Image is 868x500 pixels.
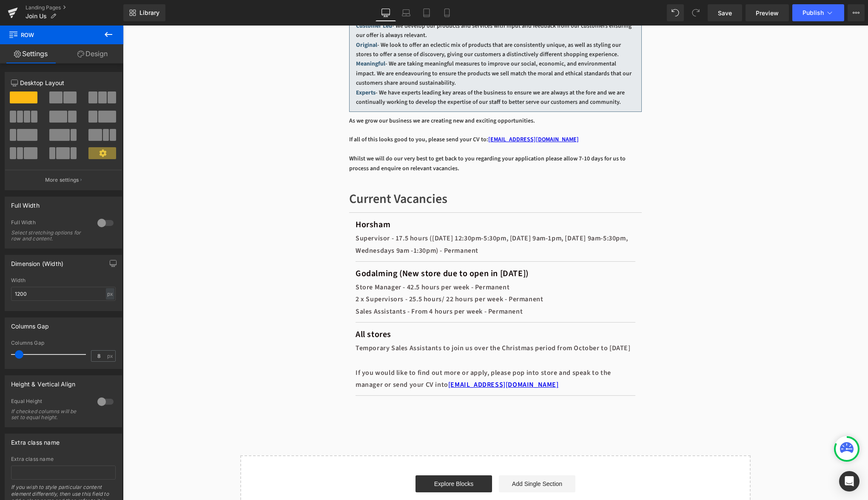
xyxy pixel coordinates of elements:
[325,354,436,364] a: [EMAIL_ADDRESS][DOMAIN_NAME]
[233,317,512,366] div: Temporary Sales Assistants to join us over the Christmas period from October to [DATE] If you wou...
[226,129,503,147] span: Whilst we will do our very best to get back to you regarding your application please allow 7-10 d...
[687,4,704,21] button: Redo
[233,256,512,268] div: Store Manager - 42.5 hours per week - Permanent
[437,4,457,21] a: Mobile
[123,4,165,21] a: New Library
[233,63,512,82] p: - We have experts leading key areas of the business to ensure we are always at the fore and we ar...
[5,170,122,190] button: More settings
[11,197,40,209] div: Full Width
[233,280,512,292] div: Sales Assistants - From 4 hours per week - Permanent
[293,450,369,467] a: Explore Blocks
[62,44,123,63] a: Design
[233,268,512,280] div: 2 x Supervisors - 25.5 hours/ 22 hours per week - Permanent
[45,176,79,184] p: More settings
[107,353,114,359] span: px
[233,207,512,231] div: Supervisor - 17.5 hours ([DATE] 12:30pm-5:30pm, [DATE] 9am-1pm, [DATE] 9am-5:30pm, Wednesdays 9am...
[233,34,512,62] p: - We are taking meaningful measures to improve our social, economic, and environmental impact. We...
[233,63,253,71] span: Experts
[11,409,88,420] div: If checked columns will be set to equal height.
[11,434,60,446] div: Extra class name
[233,15,254,24] span: Original
[233,303,268,315] span: All stores
[416,4,437,21] a: Tablet
[11,277,116,283] div: Width
[11,219,89,228] div: Full Width
[131,474,614,480] p: or Drag & Drop elements from left sidebar
[26,13,47,20] span: Join Us
[718,9,732,17] span: Save
[11,230,88,242] div: Select stretching options for row and content.
[11,318,49,330] div: Columns Gap
[139,9,159,17] span: Library
[376,450,452,467] a: Add Single Section
[11,287,116,301] input: auto
[226,110,456,118] span: If all of this looks good to you, please send your CV to:
[11,376,75,388] div: Height & Vertical Align
[803,9,824,16] span: Publish
[11,456,116,462] div: Extra class name
[746,4,789,21] a: Preview
[667,4,684,21] button: Undo
[756,9,779,17] span: Preview
[233,193,268,205] span: Horsham
[11,340,116,346] div: Columns Gap
[365,110,456,118] a: [EMAIL_ADDRESS][DOMAIN_NAME]
[233,34,262,43] span: Meaningful
[839,471,859,491] div: Open Intercom Messenger
[106,288,114,300] div: px
[233,15,512,34] p: - We look to offer an eclectic mix of products that are consistently unique, as well as styling o...
[848,4,865,21] button: More
[26,4,123,11] a: Landing Pages
[9,26,94,44] span: Row
[11,78,116,87] p: Desktop Layout
[11,255,63,267] div: Dimension (Width)
[792,4,844,21] button: Publish
[376,4,396,21] a: Desktop
[11,398,89,407] div: Equal Height
[226,165,519,183] h2: Current Vacancies
[226,91,412,100] span: As we grow our business we are creating new and exciting opportunities.
[233,242,406,254] span: Godalming (New store due to open in [DATE])
[396,4,416,21] a: Laptop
